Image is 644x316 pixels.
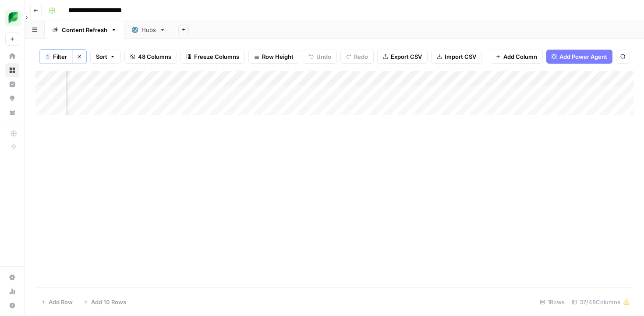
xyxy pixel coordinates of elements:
button: Undo [303,50,337,64]
div: Content Refresh [62,25,107,34]
button: Add 10 Rows [78,295,131,309]
button: Help + Support [5,298,19,312]
img: SproutSocial Logo [5,10,21,26]
button: Import CSV [431,50,482,64]
a: Settings [5,270,19,284]
button: Add Power Agent [546,50,612,64]
a: Content Refresh [45,21,124,39]
button: Freeze Columns [180,50,245,64]
div: 1 [45,53,50,60]
button: Workspace: SproutSocial [5,7,19,29]
span: Undo [316,52,331,61]
button: Export CSV [377,50,428,64]
span: 1 [46,53,49,60]
div: 1 Rows [536,295,568,309]
span: Sort [96,52,107,61]
a: Opportunities [5,91,19,105]
a: Hubs [124,21,173,39]
div: Hubs [142,25,156,34]
span: Redo [354,52,368,61]
a: Your Data [5,105,19,119]
a: Browse [5,63,19,77]
span: Add Column [503,52,537,61]
span: Import CSV [445,52,476,61]
a: Insights [5,77,19,91]
button: 1Filter [39,50,72,64]
span: Freeze Columns [194,52,239,61]
span: Add Power Agent [559,52,607,61]
span: Export CSV [391,52,422,61]
span: Add Row [49,298,73,306]
button: 48 Columns [124,50,177,64]
button: Add Column [490,50,543,64]
button: Add Row [35,295,78,309]
button: Redo [340,50,374,64]
span: 48 Columns [138,52,171,61]
a: Usage [5,284,19,298]
button: Sort [90,50,121,64]
span: Row Height [262,52,294,61]
a: Home [5,49,19,63]
span: Filter [53,52,67,61]
div: 37/48 Columns [568,295,633,309]
span: Add 10 Rows [91,298,126,306]
button: Row Height [248,50,299,64]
